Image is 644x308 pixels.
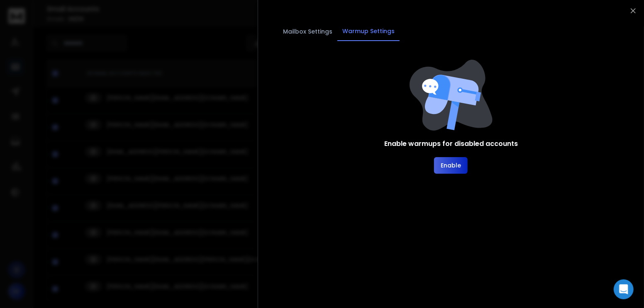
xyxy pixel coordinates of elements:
[384,139,518,149] h1: Enable warmups for disabled accounts
[337,22,400,41] button: Warmup Settings
[410,60,493,131] img: image
[278,22,337,41] button: Mailbox Settings
[434,157,468,174] button: Enable
[614,279,634,299] div: Open Intercom Messenger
